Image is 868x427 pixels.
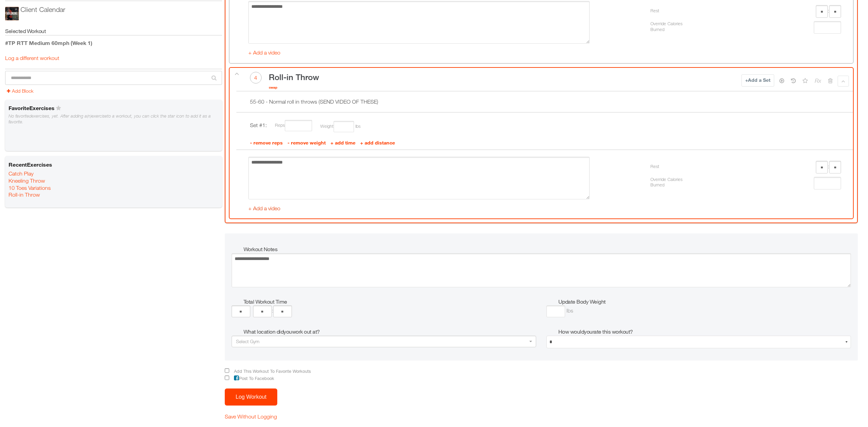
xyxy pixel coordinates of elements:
button: Log Workout [225,388,277,406]
div: Reps [268,120,312,131]
img: ios_large.PNG [5,7,19,20]
h5: Total Workout Time [244,298,536,305]
span: Rest [650,4,659,17]
h5: What location did you work out at? [244,328,536,335]
input: Add This Workout To Favorite Workouts [225,368,229,373]
a: + add distance [360,140,395,146]
a: + Add a video [248,49,280,56]
a: + Add a video [248,205,280,211]
h2: Roll-in Throw [269,69,319,83]
a: Log a different workout [5,55,59,61]
h5: Workout Notes [244,245,851,253]
div: Client Calendar [20,4,65,15]
span: : [828,163,829,169]
span: lbs [567,307,573,314]
a: Add Block [7,88,33,94]
span: Override Calories Burned [650,21,685,32]
span: Rest [650,160,659,173]
b: + [745,77,748,83]
li: 55-60 - Normal roll in throws (SEND VIDEO OF THESE) [236,91,853,112]
h5: Selected Workout [5,27,222,35]
a: Catch Play [9,170,33,177]
a: 10 Toes Variations [9,185,51,191]
h5: How would you rate this workout? [558,328,851,335]
a: - remove weight [288,140,327,146]
div: 4 [250,72,262,83]
div: Weight lbs [313,121,361,132]
li: Set # 1 : [236,112,853,139]
span: : [272,307,273,314]
a: swap [269,84,277,91]
span: Select Gym [236,338,260,344]
span: Add This Workout To Favorite Workouts [231,369,311,374]
a: Kneeling Throw [9,178,45,184]
input: Post To Facebook [225,376,229,380]
span: : [828,7,829,14]
a: Add a Set [741,74,774,87]
i: Rx [815,76,821,86]
div: No favorited exercises , yet. After adding a(n) exercise to a workout, you can click the star ico... [9,113,220,125]
a: - remove reps [250,140,284,146]
a: + add time [330,140,357,146]
a: Roll-in Throw [9,192,40,198]
h6: Favorite Exercises [7,103,220,113]
span: Post To Facebook [231,376,274,381]
h6: Recent Exercises [7,159,220,170]
span: Override Calories Burned [650,177,685,188]
h5: Update Body Weight [558,298,851,305]
div: #TP RTT Medium 60mph (Week 1) [5,39,222,47]
a: Save Without Logging [225,413,277,420]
